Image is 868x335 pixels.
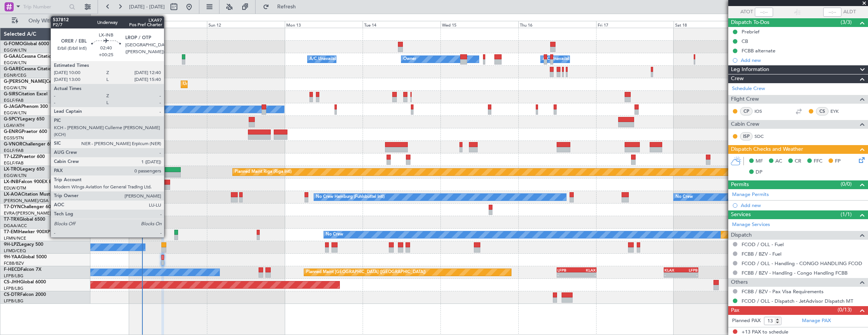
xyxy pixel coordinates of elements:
span: LX-INB [4,180,19,184]
div: - [577,273,596,277]
div: CP [740,107,753,115]
span: G-[PERSON_NAME] [4,79,46,84]
div: FCBB alternate [742,47,775,54]
div: LFPB [557,268,577,272]
div: - [681,273,698,277]
span: Only With Activity [20,18,80,24]
a: LFMN/NCE [4,235,26,241]
a: IOS [754,108,772,115]
input: Trip Number [23,1,67,13]
a: G-GARECessna Citation XLS+ [4,67,66,71]
a: LFPB/LBG [4,286,24,291]
span: (0/13) [838,306,852,314]
a: LGAV/ATH [4,123,24,128]
div: No Crew [675,191,693,203]
div: Planned Maint [GEOGRAPHIC_DATA] ([GEOGRAPHIC_DATA]) [306,267,426,278]
a: G-FOMOGlobal 6000 [4,42,49,46]
a: G-ENRGPraetor 600 [4,130,47,134]
a: EGGW/LTN [4,85,27,91]
span: G-VNOR [4,142,22,147]
div: A/C Unavailable [543,54,574,65]
span: ATOT [740,8,753,16]
a: EGGW/LTN [4,60,27,66]
a: Manage PAX [802,317,831,325]
div: [DATE] [92,15,105,22]
a: FCBB / BZV - Pax Visa Requirements [742,288,824,295]
a: Manage Permits [732,191,769,199]
a: G-[PERSON_NAME]Cessna Citation XLS [4,79,88,84]
a: G-SIRSCitation Excel [4,92,47,96]
a: 9H-LPZLegacy 500 [4,242,43,247]
span: Dispatch Checks and Weather [731,145,803,154]
a: EGNR/CEG [4,73,27,78]
div: LFPB [681,268,698,272]
a: FCOD / OLL - Handling - CONGO HANDLING FCOD [742,260,862,267]
div: Wed 15 [440,21,518,28]
span: (1/1) [841,210,852,218]
span: Dispatch To-Dos [731,18,769,27]
div: ISP [740,132,753,141]
span: 9H-LPZ [4,242,19,247]
div: Sun 12 [207,21,285,28]
a: EGLF/FAB [4,160,24,166]
a: T7-DYNChallenger 604 [4,205,54,209]
a: LFPB/LBG [4,298,24,304]
a: EGLF/FAB [4,98,24,103]
a: [PERSON_NAME]/QSA [4,198,49,204]
span: (3/3) [841,18,852,26]
a: T7-TRXGlobal 6500 [4,217,45,222]
a: LX-TROLegacy 650 [4,167,44,172]
div: Fri 17 [596,21,674,28]
a: G-GAALCessna Citation XLS+ [4,54,66,59]
span: G-SPCY [4,117,20,122]
div: Add new [741,57,864,63]
span: G-SIRS [4,92,18,96]
span: CR [795,158,801,165]
span: AC [775,158,782,165]
a: FCBB / BZV - Fuel [742,251,781,257]
div: No Crew [326,229,343,240]
span: LX-TRO [4,167,20,172]
span: DP [756,169,762,176]
span: T7-EMI [4,230,19,234]
div: Thu 16 [518,21,596,28]
div: - [664,273,681,277]
a: Schedule Crew [732,85,765,93]
div: CS [816,107,829,115]
span: G-GARE [4,67,21,71]
div: Planned Maint Riga (Riga Intl) [235,166,292,178]
a: FCOD / OLL - Fuel [742,241,784,248]
a: LFPB/LBG [4,273,24,279]
div: Mon 13 [285,21,363,28]
span: F-HECD [4,267,21,272]
input: --:-- [755,8,773,17]
span: Cabin Crew [731,120,759,129]
span: T7-DYN [4,205,21,209]
a: EGGW/LTN [4,173,27,179]
span: ALDT [843,8,856,16]
span: Pax [731,306,739,315]
span: CS-JHH [4,280,20,284]
a: EGGW/LTN [4,47,27,53]
div: Unplanned Maint [GEOGRAPHIC_DATA] ([GEOGRAPHIC_DATA]) [183,79,308,90]
span: FP [835,158,841,165]
span: T7-LZZI [4,155,19,159]
div: Add new [741,202,864,209]
a: 9H-YAAGlobal 5000 [4,255,47,259]
a: F-HECDFalcon 7X [4,267,41,272]
span: (0/0) [841,180,852,188]
span: G-JAGA [4,104,21,109]
a: LX-INBFalcon 900EX EASy II [4,180,64,184]
a: T7-EMIHawker 900XP [4,230,50,234]
span: G-ENRG [4,130,22,134]
a: LX-AOACitation Mustang [4,192,58,197]
span: Refresh [271,4,303,9]
span: Services [731,210,751,219]
div: Sat 18 [674,21,751,28]
a: G-SPCYLegacy 650 [4,117,44,122]
span: LX-AOA [4,192,21,197]
div: - [557,273,577,277]
a: EVRA/[PERSON_NAME] [4,210,51,216]
a: FCBB / BZV - Handling - Congo Handling FCBB [742,270,847,276]
a: EGLF/FAB [4,148,24,153]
